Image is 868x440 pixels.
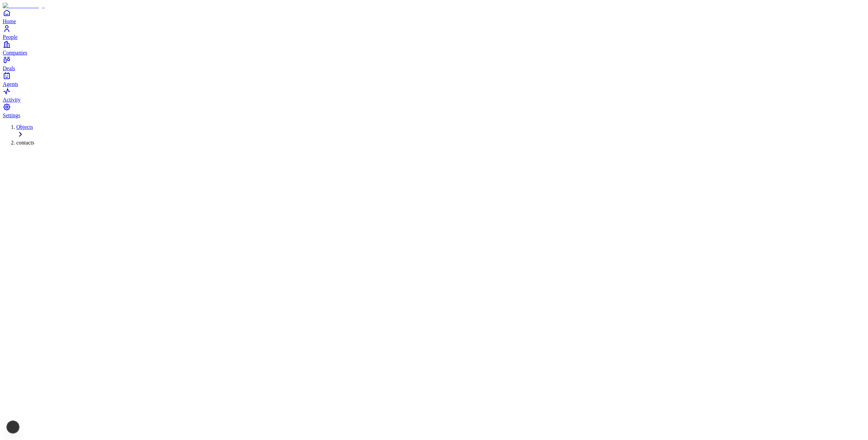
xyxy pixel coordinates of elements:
a: Activity [3,87,865,103]
a: Objects [16,124,33,130]
span: Home [3,18,16,24]
a: Companies [3,40,865,56]
img: Item Brain Logo [3,3,45,9]
span: People [3,34,18,40]
span: Activity [3,97,20,103]
a: Settings [3,103,865,118]
span: Deals [3,65,15,71]
a: Agents [3,72,865,87]
span: Companies [3,50,27,56]
nav: Breadcrumb [3,124,865,146]
a: People [3,25,865,40]
span: contacts [16,140,34,146]
a: Deals [3,56,865,71]
span: Settings [3,112,20,118]
a: Home [3,9,865,24]
span: Agents [3,81,18,87]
